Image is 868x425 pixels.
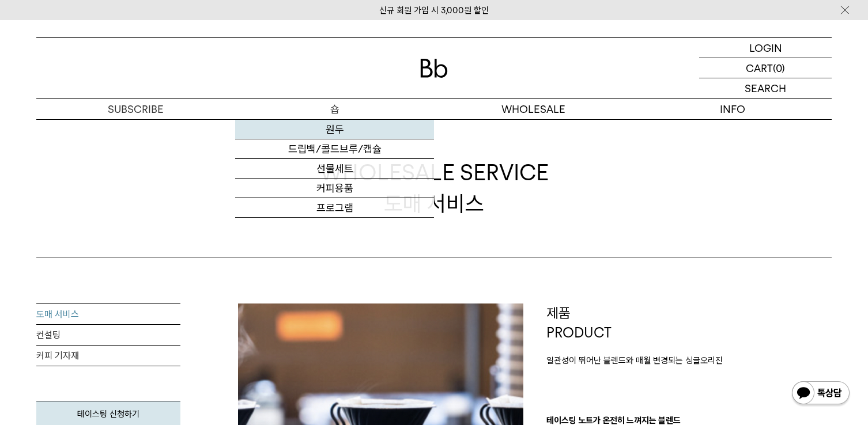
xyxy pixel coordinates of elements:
a: 신규 회원 가입 시 3,000원 할인 [379,5,489,16]
p: LOGIN [749,38,782,58]
a: 도매 서비스 [36,304,180,325]
a: 숍 [235,99,434,119]
p: CART [746,58,773,78]
div: 도매 서비스 [320,157,549,218]
a: 원두 [235,120,434,139]
a: 컨설팅 [36,325,180,346]
img: 로고 [420,59,448,78]
a: 드립백/콜드브루/캡슐 [235,139,434,159]
p: SEARCH [745,78,786,98]
p: (0) [773,58,785,78]
p: 제품 PRODUCT [546,303,832,342]
p: WHOLESALE [434,99,633,119]
a: 커피 기자재 [36,346,180,366]
a: LOGIN [699,38,832,58]
p: 일관성이 뛰어난 블렌드와 매월 변경되는 싱글오리진 [546,354,832,367]
a: SUBSCRIBE [36,99,235,119]
a: 프로그램 [235,198,434,218]
img: 카카오톡 채널 1:1 채팅 버튼 [791,380,851,408]
span: WHOLESALE SERVICE [320,157,549,188]
p: INFO [633,99,832,119]
a: 커피용품 [235,179,434,198]
a: CART (0) [699,58,832,78]
a: 선물세트 [235,159,434,179]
